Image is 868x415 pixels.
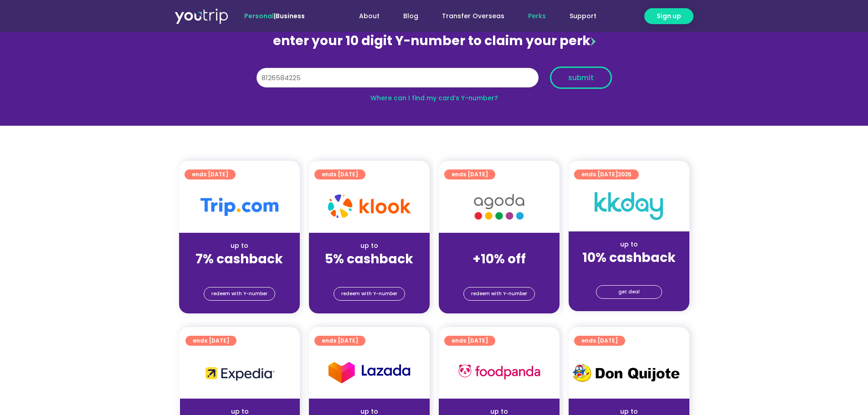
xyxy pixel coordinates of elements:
[473,250,526,268] strong: +10% off
[276,11,305,20] a: Business
[452,336,488,346] span: ends [DATE]
[618,170,632,178] span: 2025
[322,169,358,179] span: ends [DATE]
[334,287,405,301] a: redeem with Y-number
[574,336,625,346] a: ends [DATE]
[550,67,612,89] button: submit
[204,287,275,301] a: redeem with Y-number
[491,241,508,250] span: up to
[574,169,639,179] a: ends [DATE]2025
[558,8,608,25] a: Support
[444,169,495,179] a: ends [DATE]
[581,169,632,179] span: ends [DATE]
[244,11,305,20] span: |
[582,249,676,266] strong: 10% cashback
[370,93,498,102] a: Where can I find my card’s Y-number?
[576,266,682,276] div: (for stays only)
[463,287,535,301] a: redeem with Y-number
[314,336,365,346] a: ends [DATE]
[576,240,682,249] div: up to
[252,29,616,53] div: enter your 10 digit Y-number to claim your perk
[186,267,293,277] div: (for stays only)
[316,267,422,277] div: (for stays only)
[596,285,662,299] a: get deal
[446,267,552,277] div: (for stays only)
[657,11,681,21] span: Sign up
[516,8,558,25] a: Perks
[581,336,618,346] span: ends [DATE]
[341,287,397,300] span: redeem with Y-number
[329,8,608,25] nav: Menu
[185,336,236,346] a: ends [DATE]
[391,8,430,25] a: Blog
[452,169,488,179] span: ends [DATE]
[618,286,640,298] span: get deal
[257,68,539,88] input: 10 digit Y-number (e.g. 8123456789)
[195,250,283,268] strong: 7% cashback
[347,8,391,25] a: About
[322,336,358,346] span: ends [DATE]
[314,169,365,179] a: ends [DATE]
[568,74,594,81] span: submit
[325,250,413,268] strong: 5% cashback
[430,8,516,25] a: Transfer Overseas
[211,287,267,300] span: redeem with Y-number
[257,67,612,96] form: Y Number
[185,169,236,179] a: ends [DATE]
[186,241,293,251] div: up to
[193,336,229,346] span: ends [DATE]
[471,287,527,300] span: redeem with Y-number
[644,8,693,24] a: Sign up
[192,169,228,179] span: ends [DATE]
[244,11,274,20] span: Personal
[316,241,422,251] div: up to
[444,336,495,346] a: ends [DATE]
